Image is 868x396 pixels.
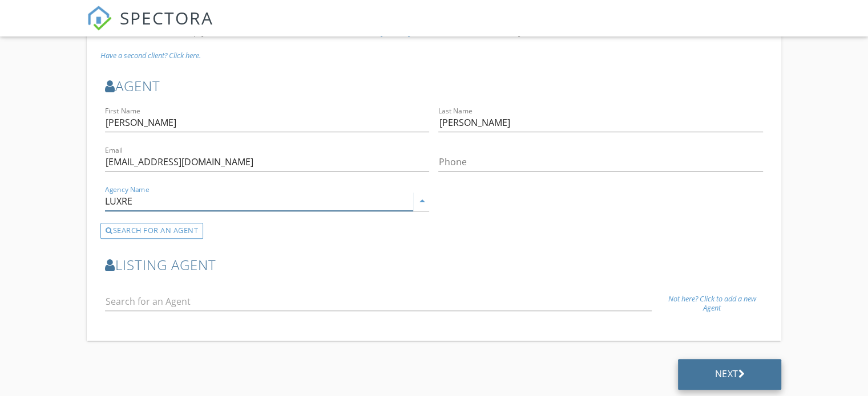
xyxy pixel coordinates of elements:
i: Not here? Click to add a new Agent [668,293,756,313]
div: SEARCH FOR AN AGENT [100,223,203,239]
h3: Agent [105,78,763,93]
span: SPECTORA [120,6,213,30]
img: The Best Home Inspection Software - Spectora [87,6,112,31]
i: arrow_drop_down [415,194,429,208]
div: Next [714,368,745,379]
input: Search for an Agent [105,292,652,311]
a: SPECTORA [87,15,213,39]
h3: Listing Agent [105,257,763,272]
i: Have a second client? Click here. [100,50,201,60]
